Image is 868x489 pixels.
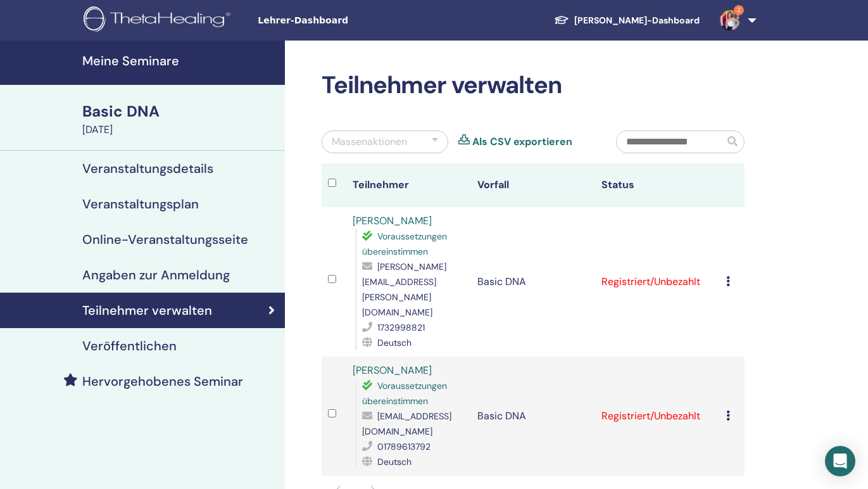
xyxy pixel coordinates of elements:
a: [PERSON_NAME] [353,364,432,377]
span: 01789613792 [377,441,431,452]
div: Open Intercom Messenger [825,446,855,476]
span: 2 [734,5,744,15]
th: Status [595,163,719,207]
span: [PERSON_NAME][EMAIL_ADDRESS][PERSON_NAME][DOMAIN_NAME] [362,261,446,318]
span: [EMAIL_ADDRESS][DOMAIN_NAME] [362,410,451,437]
div: [DATE] [82,122,277,137]
h4: Angaben zur Anmeldung [82,267,230,283]
span: Voraussetzungen übereinstimmen [362,231,447,257]
span: Voraussetzungen übereinstimmen [362,380,447,407]
h4: Hervorgehobenes Seminar [82,374,243,389]
span: Deutsch [377,337,412,348]
div: Massenaktionen [332,134,407,149]
span: Lehrer-Dashboard [258,14,448,27]
h4: Meine Seminare [82,53,277,68]
a: Basic DNA[DATE] [75,101,285,137]
th: Vorfall [471,163,595,207]
th: Teilnehmer [346,163,470,207]
div: Basic DNA [82,101,277,122]
span: Deutsch [377,456,412,467]
h4: Veranstaltungsdetails [82,161,213,176]
a: Als CSV exportieren [472,134,572,149]
td: Basic DNA [471,357,595,476]
img: graduation-cap-white.svg [554,15,569,25]
h4: Teilnehmer verwalten [82,303,212,318]
h4: Veröffentlichen [82,338,177,353]
img: logo.png [84,6,235,35]
h4: Online-Veranstaltungsseite [82,232,248,247]
span: 1732998821 [377,322,425,333]
img: default.jpg [720,10,740,30]
h4: Veranstaltungsplan [82,196,199,212]
h2: Teilnehmer verwalten [322,71,745,100]
td: Basic DNA [471,207,595,357]
a: [PERSON_NAME]-Dashboard [544,9,710,32]
a: [PERSON_NAME] [353,214,432,227]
